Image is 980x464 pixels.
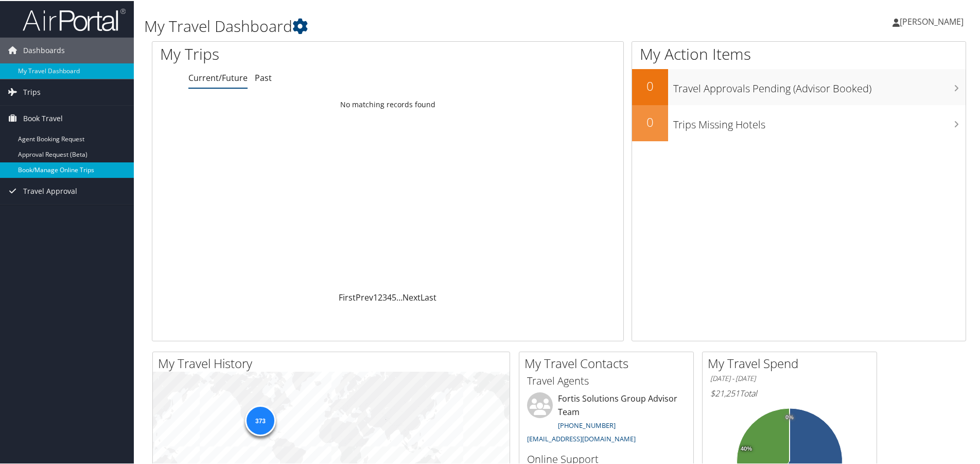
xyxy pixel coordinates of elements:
img: airportal-logo.png [23,7,126,31]
h6: [DATE] - [DATE] [710,373,869,383]
h3: Travel Approvals Pending (Advisor Booked) [673,75,966,95]
a: Last [421,291,436,302]
td: No matching records found [152,94,623,113]
h2: My Travel Contacts [524,354,693,371]
h3: Travel Agents [527,373,686,387]
a: Prev [356,291,373,302]
span: Travel Approval [23,177,77,203]
h1: My Action Items [632,42,966,64]
h1: My Travel Dashboard [144,14,697,36]
span: Trips [23,78,41,104]
a: 4 [387,291,392,302]
a: 5 [392,291,396,302]
a: 2 [378,291,382,302]
span: Book Travel [23,105,63,130]
h6: Total [710,387,869,398]
h2: My Travel History [158,354,510,371]
a: 1 [373,291,378,302]
span: Dashboards [23,37,65,62]
span: $21,251 [710,387,740,398]
h1: My Trips [160,42,419,64]
tspan: 40% [741,445,752,451]
tspan: 0% [785,413,794,420]
a: Next [402,291,421,302]
a: Current/Future [188,71,248,82]
h3: Trips Missing Hotels [673,111,966,131]
a: [PHONE_NUMBER] [558,420,616,429]
span: [PERSON_NAME] [900,15,964,26]
div: 373 [245,404,276,435]
a: First [339,291,356,302]
span: … [396,291,402,302]
a: [EMAIL_ADDRESS][DOMAIN_NAME] [527,433,636,442]
a: 3 [382,291,387,302]
h2: 0 [632,112,668,130]
a: 0Trips Missing Hotels [632,104,966,140]
li: Fortis Solutions Group Advisor Team [522,391,691,446]
a: [PERSON_NAME] [892,5,974,36]
h2: My Travel Spend [708,354,877,371]
a: 0Travel Approvals Pending (Advisor Booked) [632,68,966,104]
h2: 0 [632,76,668,94]
a: Past [255,71,272,82]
